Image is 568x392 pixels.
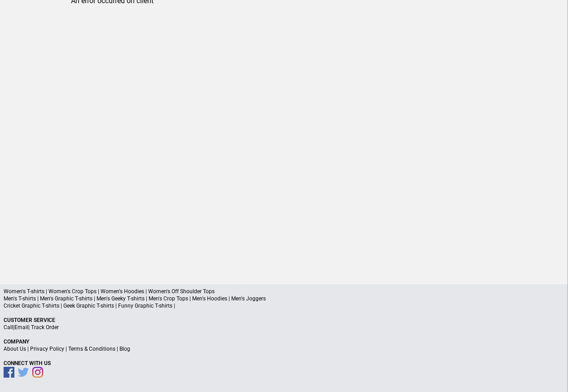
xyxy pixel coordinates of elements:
[4,345,564,352] p: | | |
[31,324,59,330] a: Track Order
[4,338,564,345] p: Company
[4,346,26,352] a: About Us
[30,346,64,352] a: Privacy Policy
[14,324,28,330] a: Email
[4,360,564,367] p: Connect With Us
[4,317,564,324] p: Customer Service
[4,324,564,331] p: | |
[4,295,564,302] p: Men's T-shirts | Men's Graphic T-shirts | Men's Geeky T-shirts | Men's Crop Tops | Men's Hoodies ...
[4,288,564,295] p: Women's T-shirts | Women's Crop Tops | Women's Hoodies | Women's Off Shoulder Tops
[119,346,130,352] a: Blog
[4,302,564,309] p: Cricket Graphic T-shirts | Geek Graphic T-shirts | Funny Graphic T-shirts |
[4,324,13,330] a: Call
[68,346,115,352] a: Terms & Conditions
